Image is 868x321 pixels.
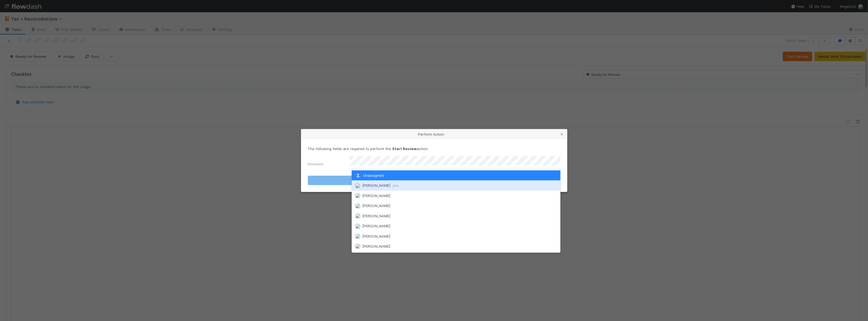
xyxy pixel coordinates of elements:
[308,146,560,151] p: The following fields are required to perform the action:
[301,129,567,139] div: Perform Action
[362,214,390,218] span: [PERSON_NAME]
[393,183,399,188] span: you
[362,193,390,198] span: [PERSON_NAME]
[362,224,390,228] span: [PERSON_NAME]
[355,223,361,229] img: avatar_04ed6c9e-3b93-401c-8c3a-8fad1b1fc72c.png
[362,203,390,208] span: [PERSON_NAME]
[355,173,384,178] span: Unassigned
[308,161,324,167] label: Reviewer
[355,183,361,188] img: avatar_85833754-9fc2-4f19-a44b-7938606ee299.png
[355,233,361,239] img: avatar_a3f4375a-141d-47ac-a212-32189532ae09.png
[393,146,417,151] strong: Start Review
[355,243,361,249] img: avatar_cfa6ccaa-c7d9-46b3-b608-2ec56ecf97ad.png
[355,193,361,198] img: avatar_df83acd9-d480-4d6e-a150-67f005a3ea0d.png
[355,213,361,219] img: avatar_45ea4894-10ca-450f-982d-dabe3bd75b0b.png
[362,244,390,248] span: [PERSON_NAME]
[362,183,399,188] span: [PERSON_NAME]
[362,234,390,238] span: [PERSON_NAME]
[308,176,560,185] button: Start Review
[355,203,361,209] img: avatar_a30eae2f-1634-400a-9e21-710cfd6f71f0.png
